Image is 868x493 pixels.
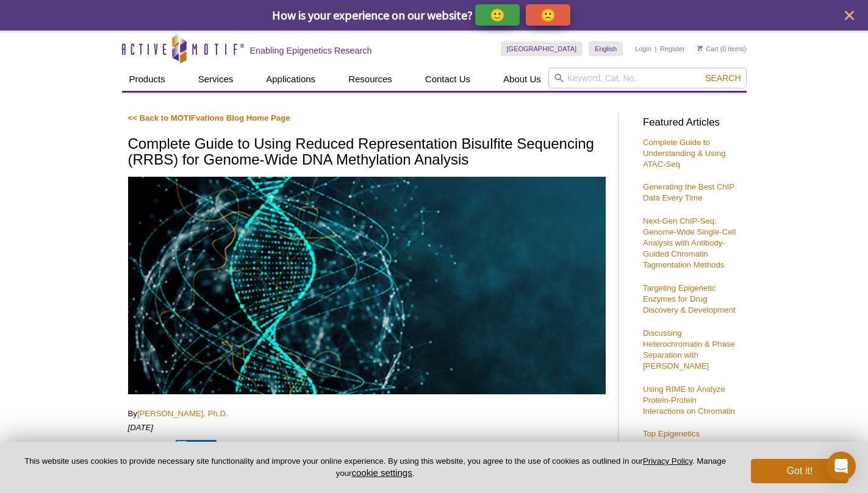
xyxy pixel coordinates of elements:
a: Products [122,68,173,91]
a: Applications [259,68,323,91]
button: cookie settings [351,467,412,478]
div: Open Intercom Messenger [827,452,856,481]
a: [PERSON_NAME], Ph.D. [137,409,228,418]
a: Targeting Epigenetic Enzymes for Drug Discovery & Development [643,283,736,314]
a: Contact Us [418,68,478,91]
a: Login [635,44,651,53]
h2: Enabling Epigenetics Research [250,45,372,56]
a: English [589,41,623,56]
h3: Featured Articles [643,118,741,128]
a: Generating the Best ChIP Data Every Time [643,182,734,202]
a: About Us [496,68,548,91]
iframe: X Post Button [128,439,168,452]
a: Resources [341,68,400,91]
img: RRBS [128,177,606,394]
button: Search [701,73,744,83]
a: Cart [697,44,719,53]
span: How is your experience on our website? [272,7,473,23]
p: 🙁 [540,7,556,23]
a: Register [660,44,685,53]
button: Got it! [751,459,848,483]
p: By [128,408,606,419]
a: Complete Guide to Understanding & Using ATAC-Seq [643,138,726,169]
a: Discussing Heterochromatin & Phase Separation with [PERSON_NAME] [643,328,735,371]
li: | [655,41,657,56]
button: close [842,8,857,23]
a: Next-Gen ChIP-Seq: Genome-Wide Single-Cell Analysis with Antibody-Guided Chromatin Tagmentation M... [643,216,736,269]
a: Top Epigenetics Breakthroughs of 2018 [643,429,724,449]
em: [DATE] [128,423,154,432]
a: Using RIME to Analyze Protein-Protein Interactions on Chromatin [643,385,735,416]
a: Privacy Policy [643,456,692,466]
h1: Complete Guide to Using Reduced Representation Bisulfite Sequencing (RRBS) for Genome-Wide DNA Me... [128,136,606,169]
span: Search [705,73,741,83]
p: This website uses cookies to provide necessary site functionality and improve your online experie... [20,456,731,479]
li: (0 items) [697,41,747,56]
img: Your Cart [697,45,703,51]
a: << Back to MOTIFvations Blog Home Page [128,113,290,122]
p: 🙂 [490,7,505,23]
button: Share [176,440,217,452]
a: Services [191,68,241,91]
a: [GEOGRAPHIC_DATA] [501,41,583,56]
input: Keyword, Cat. No. [548,68,747,88]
